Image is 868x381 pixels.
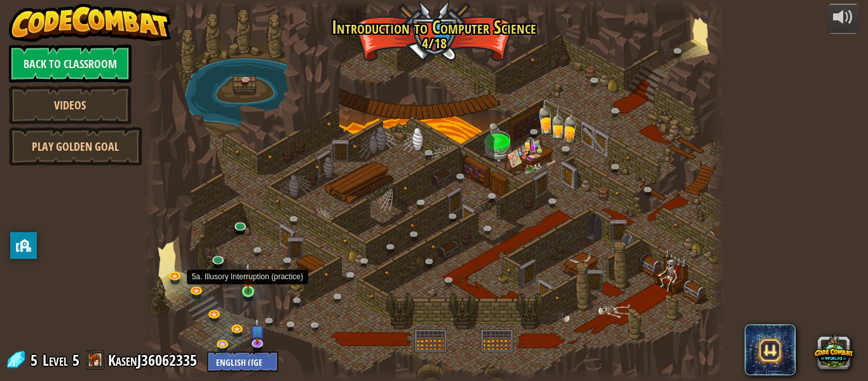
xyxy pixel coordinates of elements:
[43,350,68,371] span: Level
[827,4,859,34] button: Adjust volume
[241,262,255,293] img: level-banner-started.png
[72,350,79,370] span: 5
[9,45,132,83] a: Back to Classroom
[31,350,41,370] span: 5
[250,318,265,345] img: level-banner-unstarted-subscriber.png
[10,232,37,259] button: privacy banner
[108,350,201,370] a: KasenJ36062335
[9,4,172,42] img: CodeCombat - Learn how to code by playing a game
[9,86,132,124] a: Videos
[9,127,142,165] a: Play Golden Goal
